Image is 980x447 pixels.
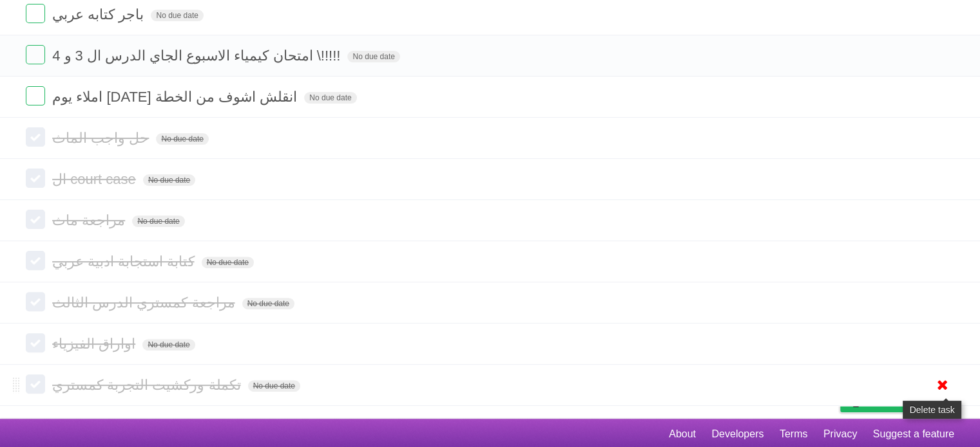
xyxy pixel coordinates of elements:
[26,292,45,311] label: Done
[26,4,45,23] label: Done
[669,422,696,446] a: About
[26,251,45,270] label: Done
[52,377,244,393] span: تكملة وركشيت التجربة كمستري
[52,295,238,311] span: مراجعة كمستري الدرس الثالث
[867,389,948,412] span: Buy me a coffee
[823,422,857,446] a: Privacy
[52,48,343,64] span: امتحان كيمياء الاسبوع الجاي الدرس ال 3 و 4 \!!!!!
[780,422,808,446] a: Terms
[26,374,45,394] label: Done
[26,169,45,188] label: Done
[248,380,300,392] span: No due date
[347,51,399,62] span: No due date
[52,130,152,146] span: حل واجب الماث
[142,339,195,351] span: No due date
[52,212,128,228] span: مراجعة ماث
[202,257,254,268] span: No due date
[52,89,300,105] span: املاء يوم [DATE] انقلش اشوف من الخطة
[26,333,45,352] label: Done
[132,215,184,227] span: No due date
[26,127,45,147] label: Done
[26,45,45,64] label: Done
[873,422,954,446] a: Suggest a feature
[52,253,197,269] span: كتابة استجابة ادبية عربي
[143,174,195,186] span: No due date
[52,6,147,23] span: باجر كتابه عربي
[52,171,139,187] span: ال court case
[52,336,139,352] span: اواراق الفيزياء
[151,10,203,21] span: No due date
[26,210,45,229] label: Done
[304,92,356,104] span: No due date
[711,422,764,446] a: Developers
[242,298,294,309] span: No due date
[26,86,45,105] label: Done
[156,133,208,145] span: No due date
